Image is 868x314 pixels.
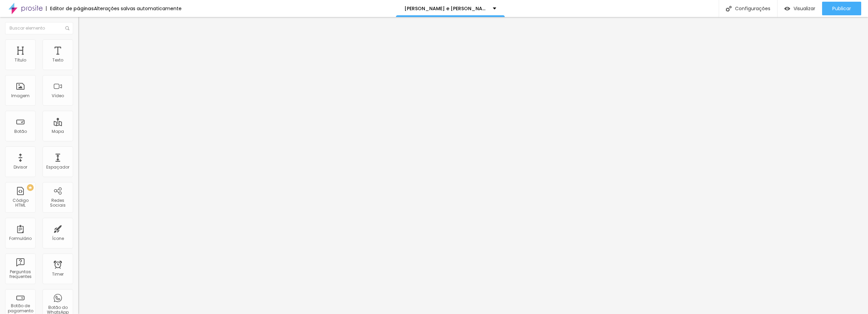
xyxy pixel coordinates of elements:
div: Botão de pagamento [7,303,34,313]
div: Timer [52,272,64,277]
button: Publicar [822,2,861,15]
div: Vídeo [52,93,64,98]
div: Código HTML [7,198,34,208]
div: Título [15,58,26,63]
div: Alterações salvas automaticamente [94,6,182,11]
div: Botão [14,129,27,134]
div: Formulário [9,236,32,241]
span: Visualizar [794,6,815,11]
div: Imagem [11,93,30,98]
img: view-1.svg [784,6,790,12]
div: Ícone [52,236,64,241]
div: Divisor [14,165,27,170]
div: Mapa [52,129,64,134]
p: [PERSON_NAME] e [PERSON_NAME] [404,6,488,11]
img: Icone [65,26,69,30]
span: Publicar [832,6,851,11]
input: Buscar elemento [5,22,73,34]
button: Visualizar [778,2,822,15]
div: Espaçador [46,165,69,170]
div: Texto [52,58,63,63]
div: Perguntas frequentes [7,269,34,279]
div: Redes Sociais [44,198,71,208]
div: Editor de páginas [46,6,94,11]
img: Icone [726,6,732,12]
